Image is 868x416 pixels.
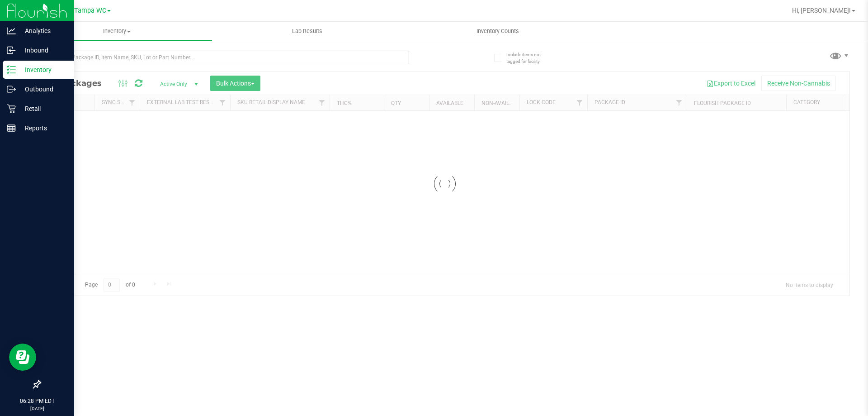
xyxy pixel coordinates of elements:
[16,45,70,56] p: Inbound
[9,344,36,371] iframe: Resource center
[7,46,16,55] inline-svg: Inbound
[74,7,106,14] span: Tampa WC
[464,27,531,35] span: Inventory Counts
[22,22,212,41] a: Inventory
[506,51,552,65] span: Include items not tagged for facility
[7,104,16,113] inline-svg: Retail
[4,405,70,412] p: [DATE]
[16,25,70,36] p: Analytics
[22,27,212,35] span: Inventory
[4,397,70,405] p: 06:28 PM EDT
[16,123,70,134] p: Reports
[402,22,593,41] a: Inventory Counts
[7,26,16,35] inline-svg: Analytics
[7,85,16,94] inline-svg: Outbound
[7,124,16,133] inline-svg: Reports
[16,103,70,114] p: Retail
[212,22,402,41] a: Lab Results
[16,64,70,75] p: Inventory
[16,84,70,95] p: Outbound
[792,7,851,14] span: Hi, [PERSON_NAME]!
[7,65,16,74] inline-svg: Inventory
[40,51,409,64] input: Search Package ID, Item Name, SKU, Lot or Part Number...
[280,27,335,35] span: Lab Results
